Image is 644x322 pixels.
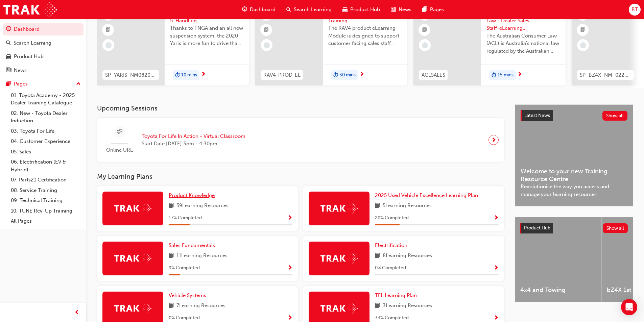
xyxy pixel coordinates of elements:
[294,6,332,14] span: Search Learning
[422,42,428,48] span: learningRecordVerb_NONE-icon
[142,132,245,140] span: Toyota For Life In Action - Virtual Classroom
[399,6,411,14] span: News
[524,113,550,118] span: Latest News
[105,42,112,48] span: learningRecordVerb_NONE-icon
[14,80,28,88] div: Pages
[97,104,504,112] h3: Upcoming Sessions
[8,175,84,185] a: 07. Parts21 Certification
[169,264,200,272] span: 9 % Completed
[3,78,84,90] button: Pages
[6,26,11,32] span: guage-icon
[486,32,560,55] span: The Australian Consumer Law (ACL) is Australia's national law regulated by the Australian Competi...
[375,314,409,322] span: 33 % Completed
[169,252,174,260] span: book-icon
[281,3,337,17] a: search-iconSearch Learning
[6,81,11,87] span: pages-icon
[521,110,627,121] a: Latest NewsShow all
[287,315,292,321] span: Show Progress
[105,71,157,79] span: SP_YARIS_NM0820_EL_05
[375,242,407,248] span: Electrification
[287,214,292,222] button: Show Progress
[264,26,269,34] span: booktick-icon
[8,136,84,147] a: 04. Customer Experience
[494,315,499,321] span: Show Progress
[6,54,11,60] span: car-icon
[117,128,122,136] span: sessionType_ONLINE_URL-icon
[486,9,560,32] span: Australian Consumer Law - Dealer Sales Staff-eLearning module
[169,314,200,322] span: 0 % Completed
[169,242,215,248] span: Sales Fundamentals
[328,24,402,47] span: The RAV4 product eLearning Module is designed to support customer facing sales staff with introdu...
[375,242,410,249] a: Electrification
[142,140,245,148] span: Start Date: [DATE] 3pm - 4:30pm
[383,302,432,310] span: 3 Learning Resources
[106,26,111,34] span: booktick-icon
[169,202,174,210] span: book-icon
[181,71,197,79] span: 10 mins
[201,72,206,78] span: next-icon
[494,214,499,222] button: Show Progress
[375,192,478,198] span: 2025 Used Vehicle Excellence Learning Plan
[520,286,596,294] span: 4x4 and Towing
[287,264,292,272] button: Show Progress
[8,90,84,108] a: 01. Toyota Academy - 2025 Dealer Training Catalogue
[494,265,499,271] span: Show Progress
[3,50,84,63] a: Product Hub
[337,3,385,17] a: car-iconProduct Hub
[320,253,358,264] img: Trak
[14,53,44,60] div: Product Hub
[631,6,638,14] span: BT
[114,203,151,214] img: Trak
[287,215,292,221] span: Show Progress
[169,302,174,310] span: book-icon
[242,5,247,14] span: guage-icon
[422,26,427,34] span: booktick-icon
[176,252,228,260] span: 11 Learning Resources
[114,253,151,264] img: Trak
[375,264,406,272] span: 0 % Completed
[169,214,202,222] span: 17 % Completed
[339,71,356,79] span: 30 mins
[286,5,291,14] span: search-icon
[621,299,637,315] div: Open Intercom Messenger
[3,2,57,17] img: Trak
[8,108,84,126] a: 02. New - Toyota Dealer Induction
[385,3,417,17] a: news-iconNews
[8,216,84,226] a: All Pages
[375,192,481,199] a: 2025 Used Vehicle Excellence Learning Plan
[8,195,84,206] a: 09. Technical Training
[413,4,566,85] a: 0ACLSALESAustralian Consumer Law - Dealer Sales Staff-eLearning moduleThe Australian Consumer Law...
[359,72,364,78] span: next-icon
[498,71,514,79] span: 15 mins
[8,185,84,196] a: 08. Service Training
[169,242,218,249] a: Sales Fundamentals
[3,22,84,78] button: DashboardSearch LearningProduct HubNews
[417,3,449,17] a: pages-iconPages
[76,80,81,89] span: up-icon
[375,302,380,310] span: book-icon
[176,302,225,310] span: 7 Learning Resources
[263,71,301,79] span: RAV4-PROD-EL
[520,223,628,233] a: Product HubShow all
[320,303,358,314] img: Trak
[430,6,444,14] span: Pages
[114,303,151,314] img: Trak
[375,252,380,260] span: book-icon
[494,264,499,272] button: Show Progress
[494,215,499,221] span: Show Progress
[524,225,550,231] span: Product Hub
[8,206,84,216] a: 10. TUNE Rev-Up Training
[237,3,281,17] a: guage-iconDashboard
[74,308,79,317] span: prev-icon
[3,23,84,35] a: Dashboard
[6,40,11,46] span: search-icon
[521,183,627,198] span: Revolutionise the way you access and manage your learning resources.
[264,42,270,48] span: learningRecordVerb_NONE-icon
[580,71,631,79] span: SP_BZ4X_NM_0224_EL01
[350,6,380,14] span: Product Hub
[102,123,499,157] a: Online URLToyota For Life In Action - Virtual ClassroomStart Date:[DATE] 3pm - 4:30pm
[375,202,380,210] span: book-icon
[3,37,84,49] a: Search Learning
[6,68,11,74] span: news-icon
